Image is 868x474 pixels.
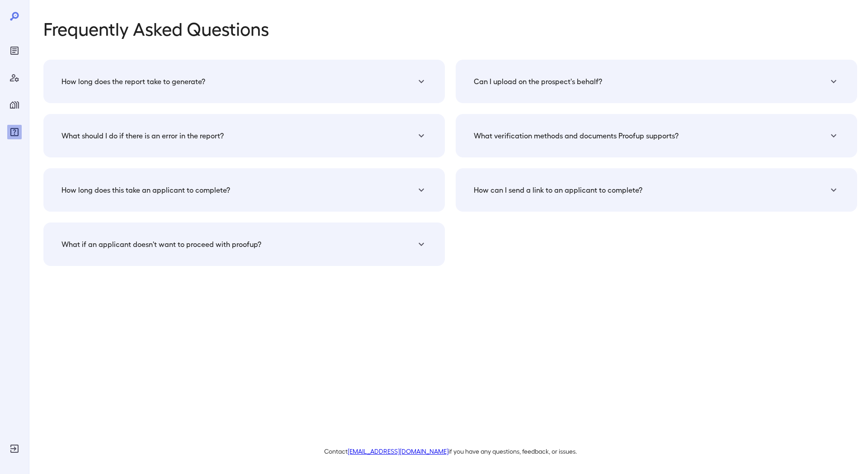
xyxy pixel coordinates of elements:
h5: How long does the report take to generate? [61,76,205,87]
p: Contact if you have any questions, feedback, or issues. [43,447,857,456]
p: Frequently Asked Questions [43,18,857,38]
div: What verification methods and documents Proofup supports? [467,125,846,147]
h5: Can I upload on the prospect's behalf? [474,76,602,87]
h5: How long does this take an applicant to complete? [61,185,230,195]
div: How long does the report take to generate? [54,71,434,92]
div: FAQ [7,125,22,139]
div: What should I do if there is an error in the report? [54,125,434,147]
h5: What should I do if there is an error in the report? [61,130,224,141]
div: Can I upload on the prospect's behalf? [467,71,846,92]
div: How can I send a link to an applicant to complete? [467,179,846,201]
h5: How can I send a link to an applicant to complete? [474,185,642,195]
h5: What verification methods and documents Proofup supports? [474,130,679,141]
div: Manage Properties [7,98,22,112]
div: How long does this take an applicant to complete? [54,179,434,201]
div: Log Out [7,441,22,456]
h5: What if an applicant doesn't want to proceed with proofup? [61,239,261,250]
a: [EMAIL_ADDRESS][DOMAIN_NAME] [348,447,448,455]
div: Reports [7,43,22,58]
div: Manage Users [7,71,22,85]
div: What if an applicant doesn't want to proceed with proofup? [54,233,434,255]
